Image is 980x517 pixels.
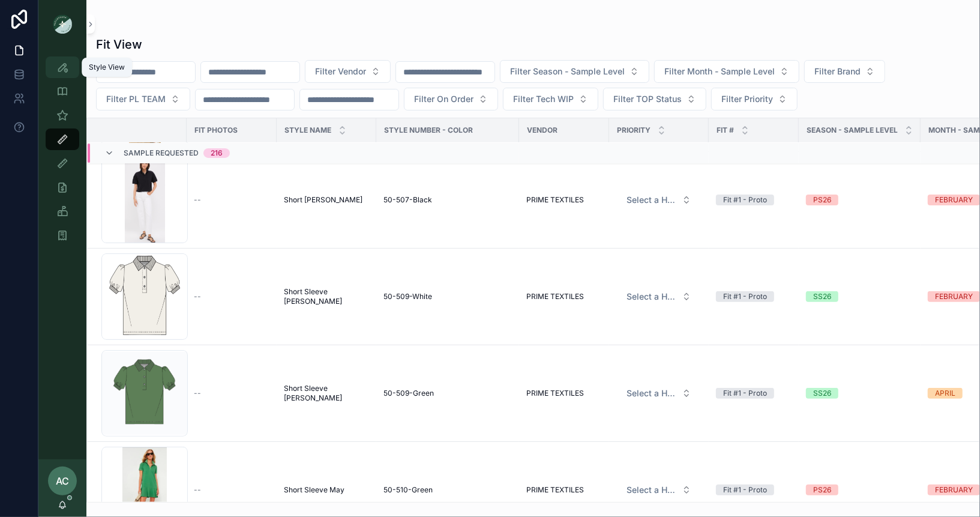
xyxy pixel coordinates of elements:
[383,292,432,301] span: 50-509-White
[526,485,602,495] a: PRIME TEXTILES
[627,194,677,206] span: Select a HP FIT LEVEL
[723,485,767,495] div: Fit #1 - Proto
[935,485,973,495] div: FEBRUARY
[526,389,602,398] a: PRIME TEXTILES
[723,388,767,399] div: Fit #1 - Proto
[404,88,498,110] button: Select Button
[716,291,792,302] a: Fit #1 - Proto
[711,88,798,110] button: Select Button
[194,195,201,205] span: --
[96,88,190,110] button: Select Button
[315,65,366,77] span: Filter Vendor
[617,286,701,307] button: Select Button
[284,485,344,495] span: Short Sleeve May
[716,195,792,205] a: Fit #1 - Proto
[627,291,677,303] span: Select a HP FIT LEVEL
[716,388,792,399] a: Fit #1 - Proto
[194,389,269,398] a: --
[194,485,269,495] a: --
[53,14,72,34] img: App logo
[617,125,651,135] span: PRIORITY
[603,88,706,110] button: Select Button
[717,125,734,135] span: Fit #
[527,125,558,135] span: Vendor
[124,148,199,158] span: Sample Requested
[284,287,369,306] a: Short Sleeve [PERSON_NAME]
[284,384,369,403] a: Short Sleeve [PERSON_NAME]
[194,292,201,301] span: --
[613,93,682,105] span: Filter TOP Status
[813,485,831,495] div: PS26
[284,125,331,135] span: STYLE NAME
[414,93,473,105] span: Filter On Order
[617,189,701,211] button: Select Button
[616,479,702,501] a: Select Button
[813,388,831,399] div: SS26
[510,65,625,77] span: Filter Season - Sample Level
[500,60,649,83] button: Select Button
[56,474,69,488] span: AC
[383,389,434,398] span: 50-509-Green
[804,60,885,83] button: Select Button
[806,388,913,399] a: SS26
[194,125,238,135] span: Fit Photos
[721,93,773,105] span: Filter Priority
[383,485,433,495] span: 50-510-Green
[526,292,602,301] a: PRIME TEXTILES
[211,148,223,158] div: 216
[814,65,861,77] span: Filter Brand
[664,65,775,77] span: Filter Month - Sample Level
[526,485,584,495] span: PRIME TEXTILES
[284,485,369,495] a: Short Sleeve May
[89,62,125,72] div: Style View
[284,195,362,205] span: Short [PERSON_NAME]
[616,382,702,405] a: Select Button
[526,292,584,301] span: PRIME TEXTILES
[383,292,512,301] a: 50-509-White
[806,195,913,205] a: PS26
[723,291,767,302] div: Fit #1 - Proto
[383,195,512,205] a: 50-507-Black
[305,60,391,83] button: Select Button
[654,60,799,83] button: Select Button
[194,292,269,301] a: --
[716,485,792,495] a: Fit #1 - Proto
[617,479,701,501] button: Select Button
[616,189,702,211] a: Select Button
[526,389,584,398] span: PRIME TEXTILES
[813,195,831,205] div: PS26
[526,195,584,205] span: PRIME TEXTILES
[383,389,512,398] a: 50-509-Green
[617,382,701,404] button: Select Button
[96,36,142,53] h1: Fit View
[935,291,973,302] div: FEBRUARY
[806,291,913,302] a: SS26
[106,93,166,105] span: Filter PL TEAM
[526,195,602,205] a: PRIME TEXTILES
[813,291,831,302] div: SS26
[383,195,432,205] span: 50-507-Black
[194,485,201,495] span: --
[935,195,973,205] div: FEBRUARY
[627,484,677,496] span: Select a HP FIT LEVEL
[284,195,369,205] a: Short [PERSON_NAME]
[503,88,598,110] button: Select Button
[627,387,677,399] span: Select a HP FIT LEVEL
[513,93,574,105] span: Filter Tech WIP
[616,285,702,308] a: Select Button
[383,485,512,495] a: 50-510-Green
[194,389,201,398] span: --
[38,48,86,262] div: scrollable content
[806,485,913,495] a: PS26
[935,388,955,399] div: APRIL
[384,125,473,135] span: Style Number - Color
[723,195,767,205] div: Fit #1 - Proto
[807,125,898,135] span: Season - Sample Level
[194,195,269,205] a: --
